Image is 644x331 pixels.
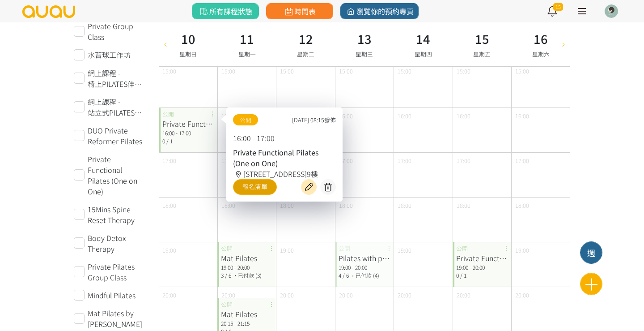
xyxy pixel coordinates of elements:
[460,271,466,279] span: / 1
[88,204,145,225] span: 15Mins Spine Reset Therapy
[233,168,336,179] div: [STREET_ADDRESS]9樓
[398,156,411,165] span: 17:00
[162,129,214,137] div: 16:00 - 17:00
[238,30,256,48] h3: 11
[88,21,145,42] span: Private Group Class
[88,68,145,89] span: 網上課程 - 椅上PILATES伸展運動
[166,137,173,145] span: / 1
[398,67,411,75] span: 15:00
[162,137,165,145] span: 0
[339,263,390,271] div: 19:00 - 20:00
[88,125,145,146] span: DUO Private Reformer Pilates
[238,50,256,58] span: 星期一
[233,179,277,195] a: 報名清單
[339,291,353,299] span: 20:00
[162,291,176,299] span: 20:00
[456,263,508,271] div: 19:00 - 20:00
[515,156,529,165] span: 17:00
[339,271,341,279] span: 4
[233,133,336,143] p: 16:00 - 17:00
[221,291,235,299] span: 20:00
[88,49,131,60] span: 水苔球工作坊
[515,246,529,254] span: 19:00
[88,154,145,197] span: Private Functional Pilates (One on One)
[225,271,231,279] span: / 6
[515,291,529,299] span: 20:00
[162,67,176,75] span: 15:00
[266,3,333,19] a: 時間表
[343,271,349,279] span: / 6
[339,253,390,263] div: Pilates with props
[88,290,136,301] span: Mindful Pilates
[457,112,470,120] span: 16:00
[88,261,145,283] span: Private Pilates Group Class
[162,201,176,210] span: 18:00
[398,291,411,299] span: 20:00
[415,30,432,48] h3: 14
[473,50,491,58] span: 星期五
[456,253,508,263] div: Private Functional Pilates (One on One)
[162,118,214,129] div: Private Functional Pilates (One on One)
[21,5,76,18] img: logo.svg
[280,67,294,75] span: 15:00
[415,50,432,58] span: 星期四
[179,50,197,58] span: 星期日
[88,308,145,329] span: Mat Pilates by [PERSON_NAME]
[88,96,145,118] span: 網上課程 - 站立式PILATES核心訓練運動
[283,6,316,17] span: 時間表
[221,319,272,327] div: 20:15 - 21:15
[456,271,459,279] span: 0
[398,201,411,210] span: 18:00
[221,271,224,279] span: 3
[532,50,550,58] span: 星期六
[356,50,373,58] span: 星期三
[398,246,411,254] span: 19:00
[162,246,176,254] span: 19:00
[345,6,414,17] span: 瀏覽你的預約專頁
[457,291,470,299] span: 20:00
[198,6,252,17] span: 所有課程狀態
[221,67,235,75] span: 15:00
[192,3,259,19] a: 所有課程狀態
[350,271,379,279] span: ，已付款 (4)
[457,67,470,75] span: 15:00
[297,50,314,58] span: 星期二
[233,147,336,168] div: Private Functional Pilates (One on One)
[280,246,294,254] span: 19:00
[162,156,176,165] span: 17:00
[356,30,373,48] h3: 13
[297,30,314,48] h3: 12
[398,112,411,120] span: 16:00
[515,201,529,210] span: 18:00
[292,116,336,124] span: [DATE] 08:15發佈
[233,271,262,279] span: ，已付款 (3)
[221,253,272,263] div: Mat Pilates
[340,3,419,19] a: 瀏覽你的預約專頁
[221,201,235,210] span: 18:00
[457,156,470,165] span: 17:00
[88,232,145,254] span: Body Detox Therapy
[515,112,529,120] span: 16:00
[339,201,353,210] span: 18:00
[179,30,197,48] h3: 10
[233,114,258,125] span: 公開
[515,67,529,75] span: 15:00
[280,201,294,210] span: 18:00
[532,30,550,48] h3: 16
[221,263,272,271] div: 19:00 - 20:00
[580,247,602,259] div: 週
[473,30,491,48] h3: 15
[553,3,563,11] span: 15
[221,309,272,319] div: Mat Pilates
[339,67,353,75] span: 15:00
[280,291,294,299] span: 20:00
[457,201,470,210] span: 18:00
